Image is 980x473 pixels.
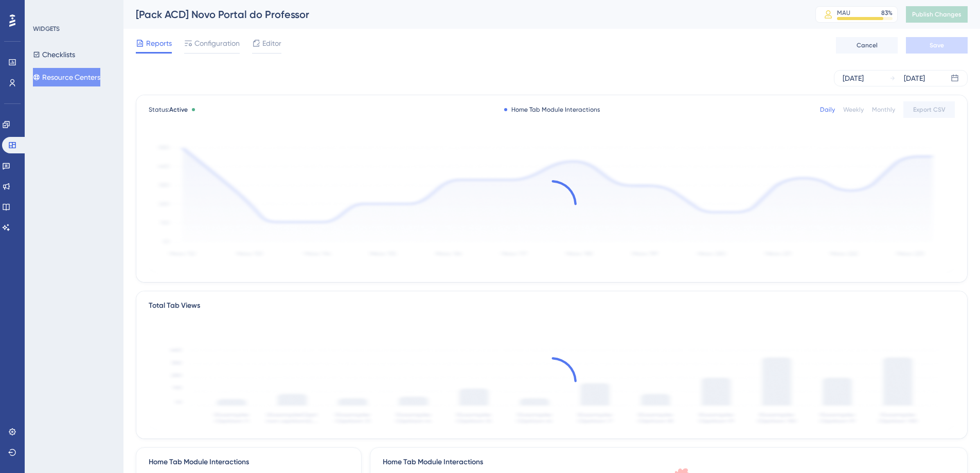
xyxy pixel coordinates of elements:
[906,37,968,54] button: Save
[33,45,75,64] button: Checklists
[930,41,944,49] span: Save
[194,37,240,49] span: Configuration
[881,9,893,17] div: 83 %
[33,25,60,33] div: WIDGETS
[149,106,188,114] span: Status:
[149,456,249,468] div: Home Tab Module Interactions
[906,6,968,23] button: Publish Changes
[136,7,790,22] div: [Pack ACD] Novo Portal do Professor
[912,10,961,19] span: Publish Changes
[169,106,188,113] span: Active
[857,41,878,49] span: Cancel
[872,106,895,114] div: Monthly
[837,9,850,17] div: MAU
[262,37,281,49] span: Editor
[33,68,100,86] button: Resource Centers
[383,456,955,468] div: Home Tab Module Interactions
[836,37,898,54] button: Cancel
[913,106,946,114] span: Export CSV
[149,300,200,312] div: Total Tab Views
[843,72,864,84] div: [DATE]
[146,37,172,49] span: Reports
[903,101,955,118] button: Export CSV
[504,106,600,114] div: Home Tab Module Interactions
[820,106,835,114] div: Daily
[843,106,864,114] div: Weekly
[904,72,925,84] div: [DATE]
